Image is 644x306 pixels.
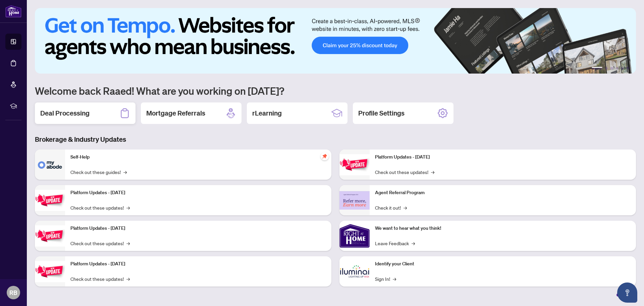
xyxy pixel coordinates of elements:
[70,204,130,211] a: Check out these updates!→
[126,239,130,247] span: →
[605,67,608,70] button: 2
[35,190,65,211] img: Platform Updates - September 16, 2025
[375,168,434,176] a: Check out these updates!→
[339,221,370,251] img: We want to hear what you think!
[9,288,17,297] span: RB
[126,275,130,282] span: →
[123,168,127,176] span: →
[339,154,370,175] img: Platform Updates - June 23, 2025
[70,225,326,232] p: Platform Updates - [DATE]
[592,67,602,70] button: 1
[35,8,636,74] img: Slide 0
[393,275,396,282] span: →
[616,67,619,70] button: 4
[252,108,282,118] h2: rLearning
[431,168,434,176] span: →
[375,189,631,196] p: Agent Referral Program
[375,239,415,247] a: Leave Feedback→
[375,260,631,268] p: Identify your Client
[412,239,415,247] span: →
[375,225,631,232] p: We want to hear what you think!
[70,275,130,282] a: Check out these updates!→
[358,108,405,118] h2: Profile Settings
[40,108,90,118] h2: Deal Processing
[375,204,407,211] a: Check it out!→
[621,67,624,70] button: 5
[70,239,130,247] a: Check out these updates!→
[404,204,407,211] span: →
[70,260,326,268] p: Platform Updates - [DATE]
[70,168,127,176] a: Check out these guides!→
[35,261,65,282] img: Platform Updates - July 8, 2025
[5,5,21,17] img: logo
[375,154,631,161] p: Platform Updates - [DATE]
[339,256,370,287] img: Identify your Client
[627,67,629,70] button: 6
[35,225,65,247] img: Platform Updates - July 21, 2025
[375,275,396,282] a: Sign In!→
[35,84,636,97] h1: Welcome back Raaed! What are you working on [DATE]?
[339,191,370,210] img: Agent Referral Program
[70,154,326,161] p: Self-Help
[610,67,613,70] button: 3
[617,282,637,303] button: Open asap
[35,135,636,144] h3: Brokerage & Industry Updates
[35,149,65,180] img: Self-Help
[146,108,205,118] h2: Mortgage Referrals
[70,189,326,196] p: Platform Updates - [DATE]
[321,152,329,160] span: pushpin
[126,204,130,211] span: →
